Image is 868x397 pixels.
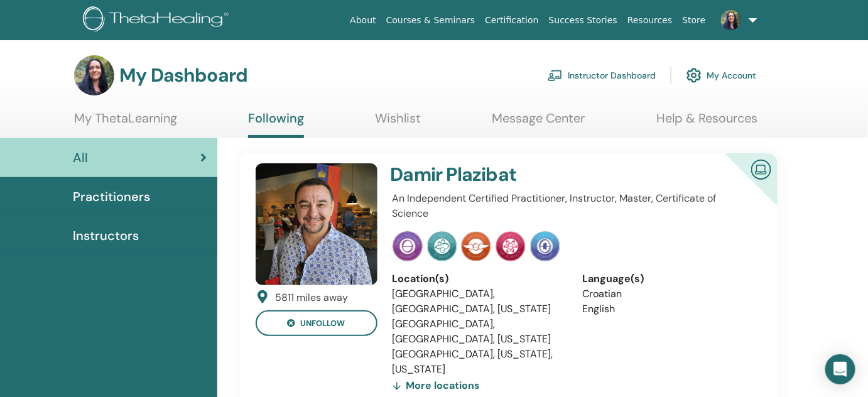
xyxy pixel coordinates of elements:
[656,111,757,135] a: Help & Resources
[622,9,678,32] a: Resources
[256,163,377,285] img: default.jpg
[393,377,480,394] div: More locations
[248,111,304,138] a: Following
[686,62,756,89] a: My Account
[393,286,564,317] li: [GEOGRAPHIC_DATA], [GEOGRAPHIC_DATA], [US_STATE]
[548,70,563,81] img: chalkboard-teacher.svg
[119,64,247,87] h3: My Dashboard
[480,9,543,32] a: Certification
[73,187,150,206] span: Practitioners
[381,9,480,32] a: Courses & Seminars
[583,271,754,286] div: Language(s)
[721,10,741,30] img: default.jpg
[678,9,711,32] a: Store
[74,111,177,135] a: My ThetaLearning
[393,347,564,377] li: [GEOGRAPHIC_DATA], [US_STATE], [US_STATE]
[74,55,114,95] img: default.jpg
[686,65,702,86] img: cog.svg
[393,271,564,286] div: Location(s)
[746,155,776,183] img: Certified Online Instructor
[256,310,377,336] button: unfollow
[376,111,421,135] a: Wishlist
[548,62,656,89] a: Instructor Dashboard
[73,226,139,245] span: Instructors
[583,286,754,302] li: Croatian
[544,9,622,32] a: Success Stories
[393,191,755,221] p: An Independent Certified Practitioner, Instructor, Master, Certificate of Science
[345,9,381,32] a: About
[492,111,585,135] a: Message Center
[393,317,564,347] li: [GEOGRAPHIC_DATA], [GEOGRAPHIC_DATA], [US_STATE]
[705,153,778,226] div: Certified Online Instructor
[83,6,233,35] img: logo.png
[391,163,693,186] h4: Damir Plazibat
[73,148,88,167] span: All
[825,354,855,384] div: Open Intercom Messenger
[276,290,349,305] div: 5811 miles away
[583,302,754,317] li: English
